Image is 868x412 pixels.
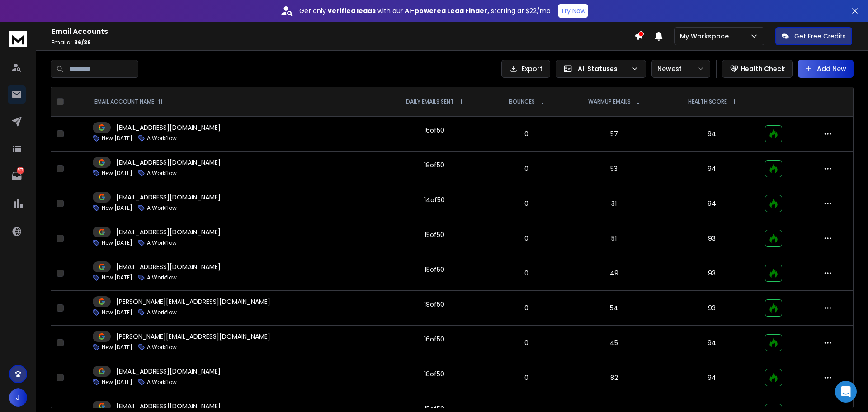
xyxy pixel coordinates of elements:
button: Newest [651,60,710,78]
td: 53 [564,152,664,186]
p: AIWorkflow [147,309,177,316]
a: 527 [8,167,26,185]
p: HEALTH SCORE [688,98,727,105]
p: AIWorkflow [147,204,177,212]
p: Emails : [52,39,634,46]
p: [PERSON_NAME][EMAIL_ADDRESS][DOMAIN_NAME] [116,332,270,341]
td: 31 [564,186,664,221]
p: New [DATE] [102,135,132,142]
p: New [DATE] [102,170,132,177]
td: 94 [665,326,759,360]
p: DAILY EMAILS SENT [406,98,454,105]
p: 0 [494,164,558,173]
p: New [DATE] [102,309,132,316]
td: 94 [665,360,759,395]
p: AIWorkflow [147,344,177,351]
p: [EMAIL_ADDRESS][DOMAIN_NAME] [116,158,221,167]
button: Add New [798,60,854,78]
p: [EMAIL_ADDRESS][DOMAIN_NAME] [116,402,221,411]
p: AIWorkflow [147,239,177,246]
strong: verified leads [328,6,376,15]
p: Get Free Credits [794,32,846,41]
div: 15 of 50 [425,265,444,274]
strong: AI-powered Lead Finder, [405,6,489,15]
button: Health Check [722,60,793,78]
p: 0 [494,129,558,138]
td: 54 [564,291,664,326]
img: logo [9,31,27,47]
button: J [9,388,27,407]
td: 82 [564,360,664,395]
span: 36 / 36 [74,38,91,46]
div: 19 of 50 [424,300,444,309]
p: 527 [17,167,24,174]
div: 18 of 50 [424,161,444,170]
td: 45 [564,326,664,360]
p: 0 [494,338,558,347]
h1: Email Accounts [52,26,634,37]
td: 57 [564,117,664,152]
td: 94 [665,117,759,152]
p: New [DATE] [102,274,132,281]
div: 15 of 50 [425,230,444,239]
p: 0 [494,234,558,243]
td: 94 [665,152,759,186]
p: 0 [494,269,558,278]
p: New [DATE] [102,379,132,386]
p: 0 [494,373,558,382]
div: 16 of 50 [424,126,444,135]
div: 14 of 50 [424,195,445,204]
div: Open Intercom Messenger [835,381,857,403]
p: All Statuses [578,64,627,73]
p: Get only with our starting at $22/mo [299,6,551,15]
p: AIWorkflow [147,135,177,142]
td: 93 [665,291,759,326]
div: 18 of 50 [424,369,444,379]
button: Get Free Credits [775,27,852,45]
p: 0 [494,199,558,208]
button: Try Now [558,4,588,18]
p: Try Now [561,6,585,15]
td: 93 [665,221,759,256]
p: New [DATE] [102,239,132,246]
td: 93 [665,256,759,291]
p: AIWorkflow [147,379,177,386]
p: My Workspace [680,32,732,41]
p: New [DATE] [102,204,132,212]
button: Export [501,60,550,78]
div: 16 of 50 [424,335,444,344]
p: New [DATE] [102,344,132,351]
p: [PERSON_NAME][EMAIL_ADDRESS][DOMAIN_NAME] [116,297,270,306]
p: Health Check [741,64,785,73]
div: EMAIL ACCOUNT NAME [94,98,163,105]
td: 94 [665,186,759,221]
p: 0 [494,303,558,313]
p: [EMAIL_ADDRESS][DOMAIN_NAME] [116,262,221,271]
p: WARMUP EMAILS [588,98,631,105]
p: [EMAIL_ADDRESS][DOMAIN_NAME] [116,123,221,132]
p: [EMAIL_ADDRESS][DOMAIN_NAME] [116,193,221,202]
p: AIWorkflow [147,274,177,281]
td: 49 [564,256,664,291]
p: [EMAIL_ADDRESS][DOMAIN_NAME] [116,367,221,376]
td: 51 [564,221,664,256]
p: BOUNCES [509,98,535,105]
p: AIWorkflow [147,170,177,177]
p: [EMAIL_ADDRESS][DOMAIN_NAME] [116,227,221,237]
